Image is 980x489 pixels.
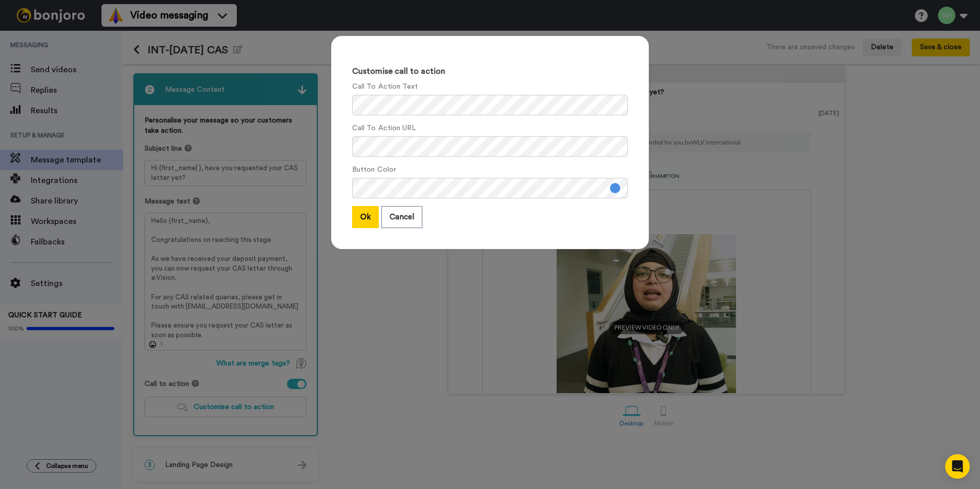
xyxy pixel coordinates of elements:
[352,206,379,228] button: Ok
[381,206,422,228] button: Cancel
[945,454,970,479] div: Open Intercom Messenger
[352,123,416,134] label: Call To Action URL
[352,67,628,76] h3: Customise call to action
[352,165,396,175] label: Button Color
[352,81,418,92] label: Call To Action Text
